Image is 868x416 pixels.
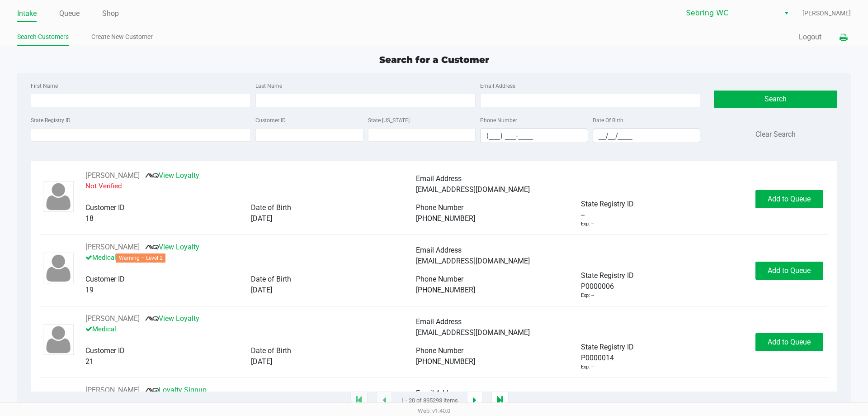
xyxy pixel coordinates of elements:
label: Phone Number [480,116,517,124]
a: Create New Customer [91,31,153,43]
label: Customer ID [255,116,286,124]
button: Search [714,91,837,108]
button: See customer info [85,313,140,324]
span: 18 [85,214,94,223]
span: [EMAIL_ADDRESS][DOMAIN_NAME] [416,257,530,265]
span: Date of Birth [251,346,291,355]
app-submit-button: Move to last page [491,392,509,410]
span: State Registry ID [581,271,634,280]
span: Phone Number [416,346,463,355]
span: Phone Number [416,275,463,283]
span: [PHONE_NUMBER] [416,357,475,366]
p: Not Verified [85,181,416,191]
button: Add to Queue [755,190,823,208]
div: Exp: -- [581,363,594,371]
span: Date of Birth [251,203,291,212]
span: P0000014 [581,353,614,363]
label: Email Address [480,82,515,90]
a: View Loyalty [145,314,199,323]
p: Medical [85,324,416,335]
label: Last Name [255,82,282,90]
a: Loyalty Signup [145,386,207,394]
span: Web: v1.40.0 [418,407,450,414]
span: 1 - 20 of 895293 items [401,396,458,405]
kendo-maskedtextbox: Format: MM/DD/YYYY [593,128,701,143]
span: Customer ID [85,275,125,283]
app-submit-button: Next [467,392,482,410]
label: Date Of Birth [593,116,623,124]
app-submit-button: Previous [377,392,392,410]
span: Date of Birth [251,275,291,283]
button: See customer info [85,170,140,181]
span: [DATE] [251,214,272,223]
span: [EMAIL_ADDRESS][DOMAIN_NAME] [416,185,530,194]
button: See customer info [85,242,140,253]
span: [PERSON_NAME] [802,9,851,18]
span: Email Address [416,174,462,183]
span: Add to Queue [768,338,811,346]
input: Format: MM/DD/YYYY [593,129,700,143]
a: Intake [17,7,37,20]
span: P0000006 [581,281,614,292]
span: State Registry ID [581,200,634,208]
span: Email Address [416,389,462,397]
button: Add to Queue [755,262,823,280]
span: 21 [85,357,94,366]
span: Email Address [416,246,462,254]
button: Clear Search [755,129,796,140]
span: 19 [85,286,94,294]
a: Search Customers [17,31,69,43]
span: [DATE] [251,286,272,294]
span: Search for a Customer [379,54,489,65]
span: [PHONE_NUMBER] [416,214,475,223]
label: First Name [31,82,58,90]
span: State Registry ID [581,343,634,351]
a: Shop [102,7,119,20]
span: [DATE] [251,357,272,366]
kendo-maskedtextbox: Format: (999) 999-9999 [480,128,588,143]
span: [EMAIL_ADDRESS][DOMAIN_NAME] [416,328,530,337]
div: Exp: -- [581,220,594,228]
span: -- [581,210,585,220]
label: State Registry ID [31,116,71,124]
a: View Loyalty [145,243,199,251]
span: Add to Queue [768,195,811,203]
span: Phone Number [416,203,463,212]
span: Warning – Level 2 [116,253,165,263]
div: Exp: -- [581,292,594,300]
label: State [US_STATE] [368,116,410,124]
button: Logout [799,32,821,43]
button: See customer info [85,385,140,396]
button: Add to Queue [755,333,823,351]
span: Sebring WC [686,8,774,19]
span: Email Address [416,317,462,326]
input: Format: (999) 999-9999 [481,129,588,143]
span: Add to Queue [768,266,811,275]
span: Customer ID [85,346,125,355]
span: [PHONE_NUMBER] [416,286,475,294]
a: Queue [59,7,80,20]
a: View Loyalty [145,171,199,180]
app-submit-button: Move to first page [350,392,368,410]
button: Select [780,5,793,21]
span: Customer ID [85,203,125,212]
p: Medical [85,253,416,263]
